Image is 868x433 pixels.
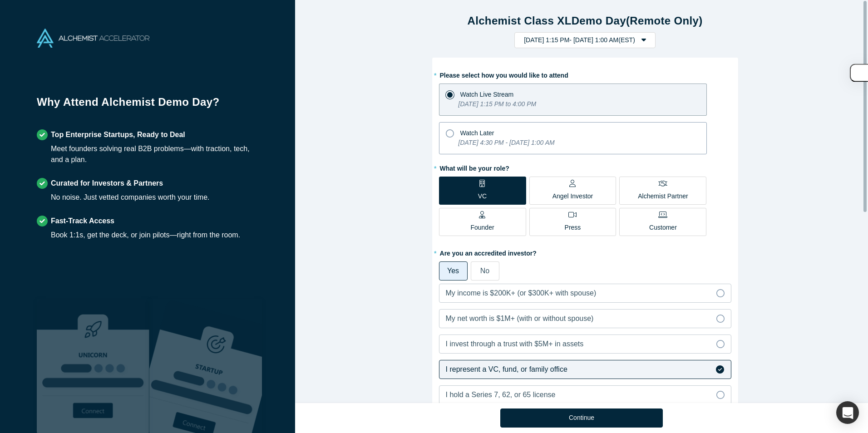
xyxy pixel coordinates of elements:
img: Prism AI [149,299,262,433]
span: Watch Later [460,129,494,137]
div: Meet founders solving real B2B problems—with traction, tech, and a plan. [51,143,258,165]
p: Alchemist Partner [638,192,688,201]
label: What will be your role? [439,161,731,173]
span: Watch Live Stream [460,91,514,98]
img: Alchemist Accelerator Logo [37,29,149,48]
span: Yes [447,267,459,275]
strong: Curated for Investors & Partners [51,179,163,187]
span: My income is $200K+ (or $300K+ with spouse) [446,289,597,297]
div: Book 1:1s, get the deck, or join pilots—right from the room. [51,230,240,241]
span: I invest through a trust with $5M+ in assets [446,340,584,348]
label: Please select how you would like to attend [439,68,731,80]
label: Are you an accredited investor? [439,246,731,258]
i: [DATE] 4:30 PM - [DATE] 1:00 AM [459,139,555,146]
i: [DATE] 1:15 PM to 4:00 PM [459,100,537,108]
button: [DATE] 1:15 PM- [DATE] 1:00 AM(EST) [514,32,656,48]
p: Angel Investor [552,192,593,201]
span: I represent a VC, fund, or family office [446,365,567,373]
p: Press [565,223,581,232]
strong: Alchemist Class XL Demo Day (Remote Only) [467,15,702,27]
strong: Top Enterprise Startups, Ready to Deal [51,131,185,138]
div: No noise. Just vetted companies worth your time. [51,192,210,203]
p: VC [478,192,487,201]
span: My net worth is $1M+ (with or without spouse) [446,315,594,322]
strong: Fast-Track Access [51,217,114,225]
span: I hold a Series 7, 62, or 65 license [446,391,556,399]
span: No [480,267,489,275]
img: Robust Technologies [37,299,149,433]
h1: Why Attend Alchemist Demo Day? [37,94,258,117]
button: Continue [500,408,663,428]
p: Customer [649,223,677,232]
p: Founder [470,223,494,232]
